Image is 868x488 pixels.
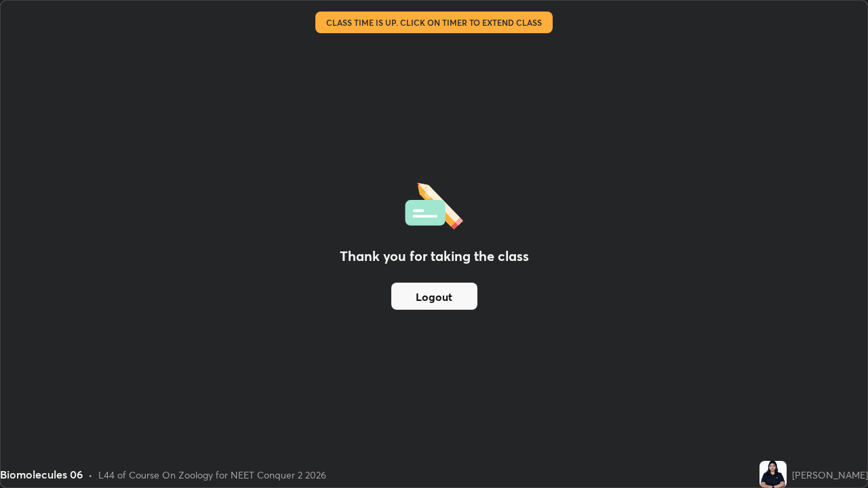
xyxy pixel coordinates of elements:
img: 34b1a84fc98c431cacd8836922283a2e.jpg [759,461,787,488]
div: L44 of Course On Zoology for NEET Conquer 2 2026 [98,468,326,482]
h2: Thank you for taking the class [340,246,529,266]
div: • [88,468,93,482]
img: offlineFeedback.1438e8b3.svg [405,178,463,230]
div: [PERSON_NAME] [792,468,868,482]
button: Logout [391,283,477,310]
